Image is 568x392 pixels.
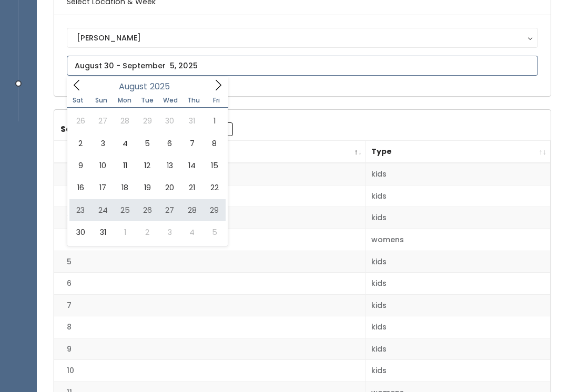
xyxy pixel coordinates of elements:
[181,132,203,154] span: August 7, 2025
[366,360,551,382] td: kids
[147,80,179,93] input: Year
[366,141,551,163] th: Type: activate to sort column ascending
[54,163,366,185] td: 1
[92,221,114,243] span: August 31, 2025
[113,97,136,104] span: Mon
[136,177,158,199] span: August 19, 2025
[114,199,136,221] span: August 25, 2025
[114,154,136,177] span: August 11, 2025
[159,97,182,104] span: Wed
[92,132,114,154] span: August 3, 2025
[203,221,225,243] span: September 5, 2025
[203,199,225,221] span: August 29, 2025
[114,177,136,199] span: August 18, 2025
[181,110,203,132] span: July 31, 2025
[181,177,203,199] span: August 21, 2025
[181,199,203,221] span: August 28, 2025
[119,82,147,91] span: August
[136,110,158,132] span: July 29, 2025
[159,154,181,177] span: August 13, 2025
[159,199,181,221] span: August 27, 2025
[54,251,366,273] td: 5
[366,229,551,251] td: womens
[136,221,158,243] span: September 2, 2025
[67,56,538,76] input: August 30 - September 5, 2025
[67,28,538,48] button: [PERSON_NAME]
[69,154,92,177] span: August 9, 2025
[90,97,113,104] span: Sun
[203,177,225,199] span: August 22, 2025
[60,122,233,136] label: Search:
[69,110,92,132] span: July 26, 2025
[69,199,92,221] span: August 23, 2025
[54,273,366,295] td: 6
[54,360,366,382] td: 10
[77,32,528,44] div: [PERSON_NAME]
[54,207,366,229] td: 3
[366,294,551,316] td: kids
[69,177,92,199] span: August 16, 2025
[114,110,136,132] span: July 28, 2025
[136,154,158,177] span: August 12, 2025
[54,141,366,163] th: Booth Number: activate to sort column descending
[114,221,136,243] span: September 1, 2025
[54,229,366,251] td: 4
[366,251,551,273] td: kids
[136,132,158,154] span: August 5, 2025
[366,316,551,338] td: kids
[159,221,181,243] span: September 3, 2025
[182,97,205,104] span: Thu
[92,154,114,177] span: August 10, 2025
[159,177,181,199] span: August 20, 2025
[203,132,225,154] span: August 8, 2025
[366,207,551,229] td: kids
[159,110,181,132] span: July 30, 2025
[69,221,92,243] span: August 30, 2025
[54,294,366,316] td: 7
[54,185,366,207] td: 2
[92,199,114,221] span: August 24, 2025
[114,132,136,154] span: August 4, 2025
[203,154,225,177] span: August 15, 2025
[136,97,159,104] span: Tue
[67,97,90,104] span: Sat
[181,154,203,177] span: August 14, 2025
[366,338,551,360] td: kids
[366,163,551,185] td: kids
[54,316,366,338] td: 8
[366,273,551,295] td: kids
[181,221,203,243] span: September 4, 2025
[69,132,92,154] span: August 2, 2025
[159,132,181,154] span: August 6, 2025
[205,97,228,104] span: Fri
[92,110,114,132] span: July 27, 2025
[92,177,114,199] span: August 17, 2025
[54,338,366,360] td: 9
[203,110,225,132] span: August 1, 2025
[366,185,551,207] td: kids
[136,199,158,221] span: August 26, 2025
